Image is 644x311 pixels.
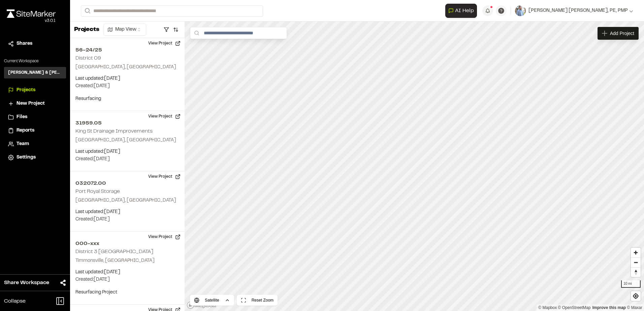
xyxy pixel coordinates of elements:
a: Maxar [627,305,642,310]
span: [PERSON_NAME] [PERSON_NAME], PE, PMP [528,7,628,14]
h2: 032072.00 [75,179,179,187]
p: Timmonsville, [GEOGRAPHIC_DATA] [75,257,179,265]
canvas: Map [185,22,644,311]
a: Settings [8,154,62,161]
span: Projects [17,87,35,94]
p: Current Workspace [4,58,66,64]
a: Team [8,140,62,148]
p: Resurfacing Project [75,289,179,296]
span: Reports [17,127,34,134]
div: Oh geez...please don't... [7,18,56,24]
p: Last updated: [DATE] [75,148,179,155]
h2: District 3 [GEOGRAPHIC_DATA] [75,249,153,254]
h2: Port Royal Storage [75,189,120,194]
p: Created: [DATE] [75,276,179,283]
h3: [PERSON_NAME] & [PERSON_NAME] Inc. [8,70,62,76]
a: Shares [8,40,62,47]
span: Files [17,113,27,121]
div: Open AI Assistant [445,4,480,18]
button: Open AI Assistant [445,4,477,18]
button: View Project [144,171,185,182]
span: Zoom out [631,258,641,267]
h2: District 09 [75,56,101,61]
a: OpenStreetMap [558,305,591,310]
span: Shares [17,40,32,47]
h2: King St Drainage Improvements [75,129,153,134]
h2: 31959.05 [75,119,179,127]
h2: 56-24/25 [75,46,179,54]
p: Resurfacing [75,95,179,103]
p: Last updated: [DATE] [75,75,179,82]
button: Satellite [190,295,234,306]
span: New Project [17,100,45,107]
p: [GEOGRAPHIC_DATA], [GEOGRAPHIC_DATA] [75,197,179,204]
p: Created: [DATE] [75,216,179,223]
p: Last updated: [DATE] [75,269,179,276]
button: Zoom in [631,248,641,257]
p: Last updated: [DATE] [75,208,179,216]
span: Settings [17,154,36,161]
p: [GEOGRAPHIC_DATA], [GEOGRAPHIC_DATA] [75,137,179,144]
a: Mapbox logo [187,301,216,309]
p: Projects [74,25,99,34]
span: AI Help [455,7,474,15]
button: View Project [144,232,185,242]
button: Zoom out [631,257,641,267]
span: Collapse [4,297,26,305]
span: Team [17,140,29,148]
span: Share Workspace [4,279,49,287]
button: View Project [144,111,185,122]
p: [GEOGRAPHIC_DATA], [GEOGRAPHIC_DATA] [75,64,179,71]
a: New Project [8,100,62,107]
span: Add Project [610,30,634,37]
button: Search [81,5,93,16]
img: rebrand.png [7,9,56,18]
img: User [515,5,526,16]
button: Reset bearing to north [631,267,641,277]
button: Find my location [631,291,641,301]
a: Mapbox [538,305,557,310]
button: View Project [144,38,185,49]
p: Created: [DATE] [75,82,179,90]
div: 10 mi [621,280,641,288]
span: Reset bearing to north [631,268,641,277]
a: Files [8,113,62,121]
h2: 000-xxx [75,240,179,248]
p: Created: [DATE] [75,155,179,163]
a: Map feedback [592,305,626,310]
button: [PERSON_NAME] [PERSON_NAME], PE, PMP [515,5,633,16]
a: Reports [8,127,62,134]
a: Projects [8,87,62,94]
button: Reset Zoom [237,295,278,306]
